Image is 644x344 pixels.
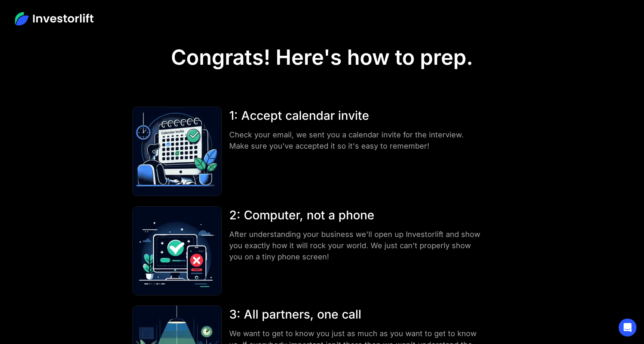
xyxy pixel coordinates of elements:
[171,45,473,70] h1: Congrats! Here's how to prep.
[619,319,637,337] div: Open Intercom Messenger
[229,305,483,323] div: 3: All partners, one call
[229,107,483,125] div: 1: Accept calendar invite
[229,206,483,224] div: 2: Computer, not a phone
[229,229,483,262] div: After understanding your business we'll open up Investorlift and show you exactly how it will roc...
[229,129,483,152] div: Check your email, we sent you a calendar invite for the interview. Make sure you've accepted it s...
